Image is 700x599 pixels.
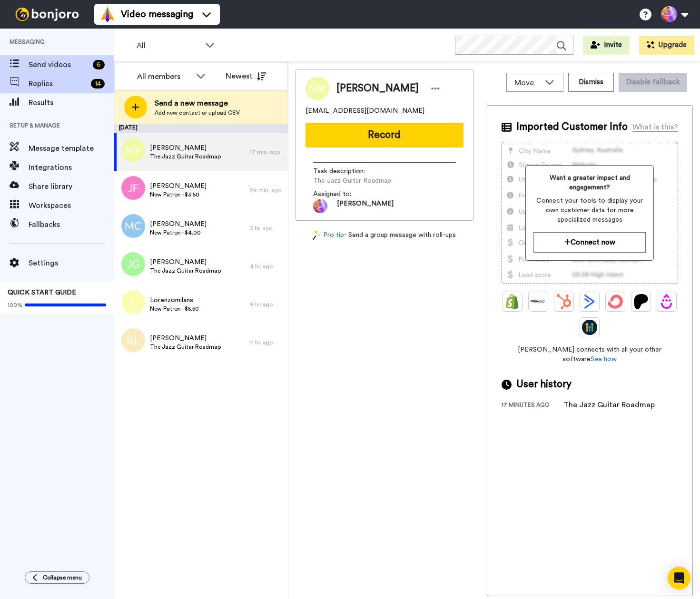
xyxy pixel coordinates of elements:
span: Imported Customer Info [516,120,628,134]
span: The Jazz Guitar Roadmap [313,176,404,186]
button: Invite [583,36,630,55]
span: New Patron - $5.50 [150,305,199,313]
span: Message template [29,143,114,154]
img: Ontraport [531,294,546,309]
a: See how [591,356,617,363]
div: 4 hr. ago [250,263,283,270]
div: 17 minutes ago [502,401,563,411]
span: [EMAIL_ADDRESS][DOMAIN_NAME] [306,106,424,116]
div: - Send a group message with roll-ups [296,230,473,240]
span: Assigned to: [313,189,380,199]
span: Collapse menu [43,574,82,581]
img: jf.png [121,176,145,200]
span: Workspaces [29,200,114,211]
img: mc.png [121,214,145,238]
div: 9 hr. ago [250,301,283,308]
span: Send videos [29,59,89,70]
img: ConvertKit [608,294,623,309]
span: New Patron - $3.50 [150,191,207,198]
span: Send a new message [155,98,240,109]
img: l.png [121,290,145,314]
button: Upgrade [639,36,694,55]
img: Shopify [505,294,520,309]
span: The Jazz Guitar Roadmap [150,343,221,351]
span: Settings [29,257,114,269]
button: Dismiss [568,73,614,92]
span: Video messaging [121,8,193,21]
span: [PERSON_NAME] [336,81,419,96]
img: Image of Mert Kaan Yılmaz [306,77,329,100]
span: Replies [29,78,87,89]
button: Newest [218,67,273,86]
div: 14 [91,79,105,88]
img: kl.png [121,328,145,352]
span: Fallbacks [29,219,114,230]
span: 100% [8,301,22,309]
span: [PERSON_NAME] [150,334,221,343]
img: magic-wand.svg [313,230,321,240]
span: User history [516,377,572,392]
span: The Jazz Guitar Roadmap [150,153,221,160]
span: The Jazz Guitar Roadmap [150,267,221,275]
span: Add new contact or upload CSV [155,109,240,117]
div: 29 min. ago [250,187,283,194]
div: 11 hr. ago [250,339,283,346]
span: [PERSON_NAME] [150,143,221,153]
img: photo.jpg [313,199,327,213]
button: Record [306,123,463,147]
span: QUICK START GUIDE [8,289,76,296]
div: [DATE] [114,124,288,133]
button: Collapse menu [25,571,89,584]
span: Move [514,77,540,88]
span: Lorenzomilans [150,295,199,305]
div: The Jazz Guitar Roadmap [563,399,655,411]
span: Task description : [313,167,380,176]
a: Pro tip [313,230,344,240]
span: Share library [29,181,114,192]
span: [PERSON_NAME] connects with all your other software [502,345,678,364]
div: 3 hr. ago [250,225,283,232]
span: [PERSON_NAME] [337,199,394,213]
span: Integrations [29,162,114,173]
button: Disable fallback [619,73,687,92]
span: All [137,40,200,51]
div: All members [137,71,191,82]
span: Results [29,97,114,108]
img: Drip [659,294,674,309]
div: Open Intercom Messenger [668,567,690,589]
span: [PERSON_NAME] [150,181,207,191]
img: jg.png [121,252,145,276]
span: [PERSON_NAME] [150,219,207,229]
span: New Patron - $4.00 [150,229,207,236]
img: my.png [121,138,145,162]
img: Hubspot [556,294,572,309]
button: Connect now [533,232,646,253]
img: Patreon [633,294,649,309]
span: Want a greater impact and engagement? [533,173,646,192]
img: ActiveCampaign [582,294,597,309]
div: 17 min. ago [250,148,283,156]
img: vm-color.svg [100,7,115,22]
img: GoHighLevel [582,320,597,335]
span: [PERSON_NAME] [150,257,221,267]
span: Connect your tools to display your own customer data for more specialized messages [533,196,646,225]
div: 6 [93,60,105,69]
div: What is this? [632,121,678,133]
img: bj-logo-header-white.svg [11,8,83,21]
